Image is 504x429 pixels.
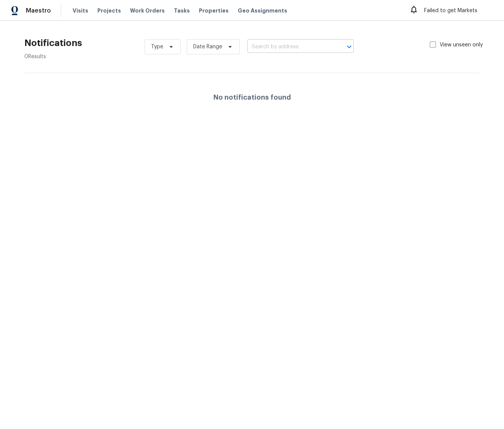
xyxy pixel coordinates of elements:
[151,43,163,51] span: Type
[97,7,121,14] span: Projects
[193,43,222,51] span: Date Range
[409,5,493,17] div: Failed to get Markets
[24,53,82,60] div: 0 Results
[199,7,229,14] span: Properties
[247,41,332,53] input: Search by address
[73,7,88,14] span: Visits
[430,41,492,49] label: View unseen only
[24,39,82,47] h2: Notifications
[344,41,355,52] button: Open
[174,8,190,13] span: Tasks
[26,7,51,14] span: Maestro
[238,7,287,14] span: Geo Assignments
[213,94,291,101] h4: No notifications found
[130,7,165,14] span: Work Orders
